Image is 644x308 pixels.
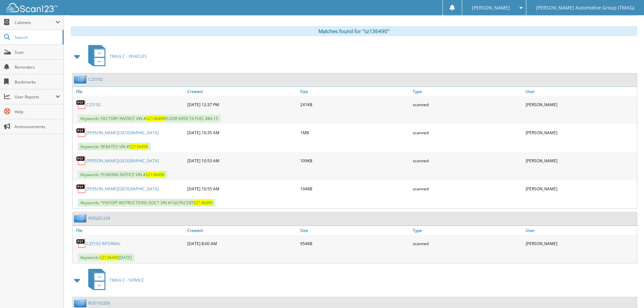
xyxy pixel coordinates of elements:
span: SZ136490 [100,255,119,260]
span: TMAG C - SERVICE [110,277,144,283]
div: 109KB [299,154,411,167]
div: [DATE] 10:55 AM [186,182,299,195]
span: Cabinets [15,20,55,25]
div: 241KB [299,98,411,111]
a: User [524,87,637,96]
span: SZ136490 [129,144,148,149]
div: [PERSON_NAME] [524,237,637,250]
div: [DATE] 10:35 AM [186,126,299,139]
a: Type [411,87,524,96]
a: Created [186,226,299,235]
img: PDF.png [76,184,86,194]
div: [PERSON_NAME] [524,154,637,167]
a: Size [299,226,411,235]
a: TMAG C - VEHICLES [84,43,147,70]
img: PDF.png [76,238,86,248]
div: Matches found for "sz136490" [71,26,637,36]
a: RO5193206 [88,300,110,306]
img: PDF.png [76,127,86,138]
div: 1MB [299,126,411,139]
img: scan123-logo-white.svg [7,3,57,12]
span: [PERSON_NAME] [472,6,510,10]
a: C25192 INTERNAL [86,241,121,246]
a: Created [186,87,299,96]
div: 104KB [299,182,411,195]
img: folder2.png [74,299,88,307]
div: [PERSON_NAME] [524,126,637,139]
img: folder2.png [74,214,88,222]
span: Help [15,109,60,115]
span: Keywords: REBATES VIN # [78,143,151,150]
div: [PERSON_NAME] [524,98,637,111]
span: Reminders [15,64,60,70]
a: [PERSON_NAME][GEOGRAPHIC_DATA] [86,158,159,164]
a: Size [299,87,411,96]
a: RO5201239 [88,215,110,221]
span: Scan [15,49,60,55]
span: User Reports [15,94,55,100]
span: [PERSON_NAME] Automotive Group (TMAG) [536,6,634,10]
img: PDF.png [76,99,86,110]
div: scanned [411,98,524,111]
div: [DATE] 8:00 AM [186,237,299,250]
span: Keywords: FUNDING NOTICE VIN # [78,171,167,179]
a: File [73,226,186,235]
span: SZ136490 [146,172,165,177]
span: Keywords: FACTORY INVOICE VIN # FLOOR $959.74 FUEL $84.15 [78,115,221,122]
a: [PERSON_NAME][GEOGRAPHIC_DATA] [86,130,159,136]
span: Announcements [15,124,60,129]
a: C25192 [86,102,101,108]
span: Search [15,34,59,40]
div: scanned [411,126,524,139]
span: SZ136490 [146,116,165,121]
div: scanned [411,182,524,195]
span: Keywords: *PAYOFF INSTRUCTIONS DOC* VIN #1GCPACE85 [78,199,215,207]
div: [DATE] 10:53 AM [186,154,299,167]
div: scanned [411,237,524,250]
span: TMAG C - VEHICLES [110,53,147,59]
a: User [524,226,637,235]
a: [PERSON_NAME][GEOGRAPHIC_DATA] [86,186,159,192]
img: PDF.png [76,156,86,166]
span: Bookmarks [15,79,60,85]
img: folder2.png [74,75,88,84]
a: TMAG C - SERVICE [84,267,144,293]
div: 954KB [299,237,411,250]
a: Type [411,226,524,235]
div: scanned [411,154,524,167]
a: File [73,87,186,96]
span: Keywords: [DATE] [78,254,135,261]
span: SZ136490 [194,200,213,206]
a: C25192 [88,76,103,82]
div: [DATE] 12:37 PM [186,98,299,111]
div: [PERSON_NAME] [524,182,637,195]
